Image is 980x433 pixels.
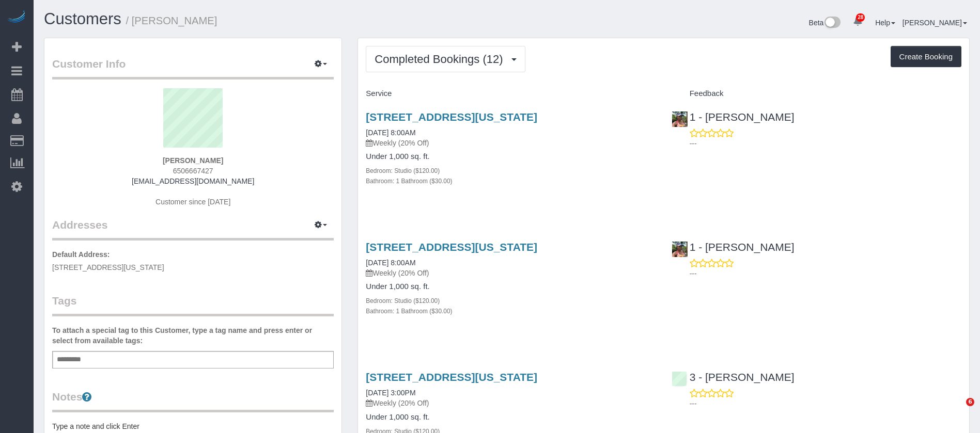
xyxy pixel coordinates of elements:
hm-ph: 6506667427 [173,167,213,175]
a: [DATE] 3:00PM [366,389,415,397]
a: [DATE] 8:00AM [366,129,415,137]
a: [DATE] 8:00AM [366,259,415,267]
a: [STREET_ADDRESS][US_STATE] [366,111,537,123]
img: New interface [823,17,841,30]
legend: Customer Info [52,56,334,79]
a: Help [875,19,895,27]
p: Weekly (20% Off) [366,398,656,408]
button: Completed Bookings (12) [366,46,525,72]
h4: Under 1,000 sq. ft. [366,152,656,161]
p: Weekly (20% Off) [366,138,656,148]
span: 28 [856,13,865,22]
pre: Type a note and click Enter [52,421,334,431]
label: Default Address: [52,249,110,260]
label: To attach a special tag to this Customer, type a tag name and press enter or select from availabl... [52,325,334,346]
p: --- [690,268,961,279]
a: [PERSON_NAME] [903,19,967,27]
a: 3 - [PERSON_NAME] [672,371,795,383]
small: Bathroom: 1 Bathroom ($30.00) [366,178,452,185]
a: [STREET_ADDRESS][US_STATE] [366,241,537,253]
h4: Service [366,89,656,98]
small: Bedroom: Studio ($120.00) [366,297,440,304]
legend: Notes [52,389,334,412]
a: [EMAIL_ADDRESS][DOMAIN_NAME] [132,177,254,185]
a: [STREET_ADDRESS][US_STATE] [366,371,537,383]
h4: Under 1,000 sq. ft. [366,282,656,291]
a: 1 - [PERSON_NAME] [672,111,795,123]
small: Bedroom: Studio ($120.00) [366,167,440,174]
a: 28 [848,10,868,33]
a: Beta [809,19,841,27]
span: Customer since [DATE] [155,198,230,206]
button: Create Booking [891,46,961,68]
small: / [PERSON_NAME] [126,15,217,26]
img: Automaid Logo [6,10,27,25]
strong: [PERSON_NAME] [163,156,223,165]
p: --- [690,398,961,409]
span: [STREET_ADDRESS][US_STATE] [52,263,164,271]
p: Weekly (20% Off) [366,268,656,278]
h4: Feedback [672,89,961,98]
legend: Tags [52,293,334,316]
a: 1 - [PERSON_NAME] [672,241,795,253]
h4: Under 1,000 sq. ft. [366,413,656,422]
iframe: Intercom live chat [945,398,970,423]
p: --- [690,138,961,149]
span: 6 [966,398,974,406]
span: Completed Bookings (12) [375,53,508,66]
small: Bathroom: 1 Bathroom ($30.00) [366,308,452,315]
img: 1 - Mandy Williams [672,111,688,127]
a: Customers [44,10,121,28]
img: 1 - Mandy Williams [672,242,688,257]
